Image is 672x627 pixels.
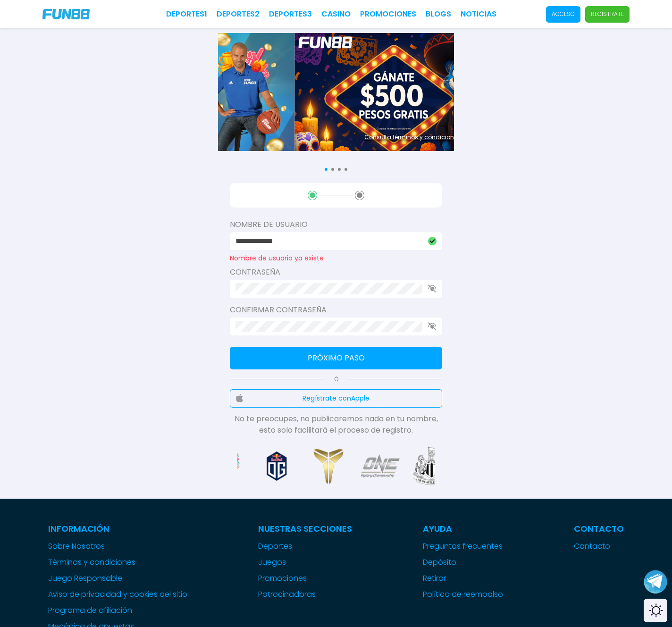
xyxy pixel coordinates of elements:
a: Promociones [360,8,416,20]
button: Juegos [258,557,286,568]
a: Depósito [423,557,503,568]
p: Ó [230,375,442,384]
p: Acceso [552,10,575,18]
a: BLOGS [426,8,451,20]
p: No te preocupes, no publicaremos nada en tu nombre, esto solo facilitará el proceso de registro. [230,413,442,436]
div: Switch theme [644,599,667,622]
button: Regístrate conApple [230,389,442,408]
a: Deportes1 [166,8,207,20]
a: Patrocinadoras [258,589,352,600]
a: Sobre Nosotros [48,541,187,552]
img: Sponsor [359,445,402,488]
p: Regístrate [591,10,624,18]
a: Retirar [423,573,503,584]
a: Juego Responsable [48,573,187,584]
a: Deportes2 [217,8,260,20]
a: Promociones [258,573,352,584]
p: Nuestras Secciones [258,522,352,535]
a: Preguntas frecuentes [423,541,503,552]
img: Sponsor [256,445,298,488]
label: Nombre de usuario [230,219,442,230]
a: CASINO [321,8,351,20]
img: Company Logo [42,9,90,19]
img: Sponsor [307,445,350,488]
a: Aviso de privacidad y cookies del sitio [48,589,187,600]
button: Join telegram channel [644,569,667,594]
img: Banner [294,33,530,151]
a: Términos y condiciones [48,557,187,568]
a: Consulta términos y condiciones [294,133,530,142]
img: Sponsor [411,445,454,488]
label: Confirmar contraseña [230,304,442,316]
a: Deportes3 [269,8,312,20]
p: Nombre de usuario ya existe [230,254,442,262]
p: Ayuda [423,522,503,535]
a: Contacto [574,541,624,552]
a: NOTICIAS [461,8,496,20]
a: Deportes [258,541,352,552]
label: Contraseña [230,267,442,278]
a: Política de reembolso [423,589,503,600]
p: Información [48,522,187,535]
button: Próximo paso [230,347,442,369]
a: Programa de afiliación [48,605,187,616]
p: Contacto [574,522,624,535]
